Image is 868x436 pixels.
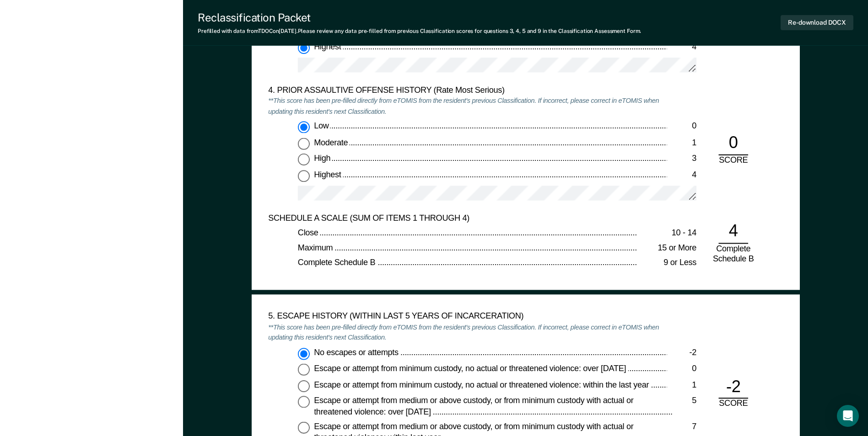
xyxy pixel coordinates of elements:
[667,363,696,374] div: 0
[667,170,696,181] div: 4
[268,85,667,96] div: 4. PRIOR ASSAULTIVE OFFENSE HISTORY (Rate Most Serious)
[667,347,696,358] div: -2
[667,42,696,53] div: 4
[298,363,310,375] input: Escape or attempt from minimum custody, no actual or threatened violence: over [DATE]0
[314,380,651,389] span: Escape or attempt from minimum custody, no actual or threatened violence: within the last year
[667,380,696,391] div: 1
[673,421,696,432] div: 7
[314,170,343,179] span: Highest
[711,244,755,265] div: Complete Schedule B
[314,122,330,131] span: Low
[298,258,377,267] span: Complete Schedule B
[298,228,320,237] span: Close
[314,347,400,356] span: No escapes or attempts
[718,133,748,155] div: 0
[268,311,667,322] div: 5. ESCAPE HISTORY (WITHIN LAST 5 YEARS OF INCARCERATION)
[314,154,332,163] span: High
[298,380,310,392] input: Escape or attempt from minimum custody, no actual or threatened violence: within the last year1
[298,243,334,252] span: Maximum
[667,122,696,133] div: 0
[718,376,748,399] div: -2
[268,97,659,116] em: **This score has been pre-filled directly from eTOMIS from the resident's previous Classification...
[268,323,659,342] em: **This score has been pre-filled directly from eTOMIS from the resident's previous Classification...
[781,15,853,30] button: Re-download DOCX
[298,396,310,408] input: Escape or attempt from medium or above custody, or from minimum custody with actual or threatened...
[837,405,859,427] div: Open Intercom Messenger
[314,396,633,416] span: Escape or attempt from medium or above custody, or from minimum custody with actual or threatened...
[667,138,696,149] div: 1
[268,213,667,224] div: SCHEDULE A SCALE (SUM OF ITEMS 1 THROUGH 4)
[298,138,310,149] input: Moderate1
[198,28,641,34] div: Prefilled with data from TDOC on [DATE] . Please review any data pre-filled from previous Classif...
[298,421,310,433] input: Escape or attempt from medium or above custody, or from minimum custody with actual or threatened...
[298,347,310,359] input: No escapes or attempts-2
[637,258,696,269] div: 9 or Less
[718,221,748,244] div: 4
[198,11,641,24] div: Reclassification Packet
[314,138,350,147] span: Moderate
[298,170,310,182] input: Highest4
[711,155,755,166] div: SCORE
[314,42,343,51] span: Highest
[672,396,696,407] div: 5
[711,399,755,409] div: SCORE
[637,228,696,239] div: 10 - 14
[667,154,696,165] div: 3
[637,243,696,254] div: 15 or More
[298,154,310,166] input: High3
[298,122,310,133] input: Low0
[314,363,628,372] span: Escape or attempt from minimum custody, no actual or threatened violence: over [DATE]
[298,42,310,53] input: Highest4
